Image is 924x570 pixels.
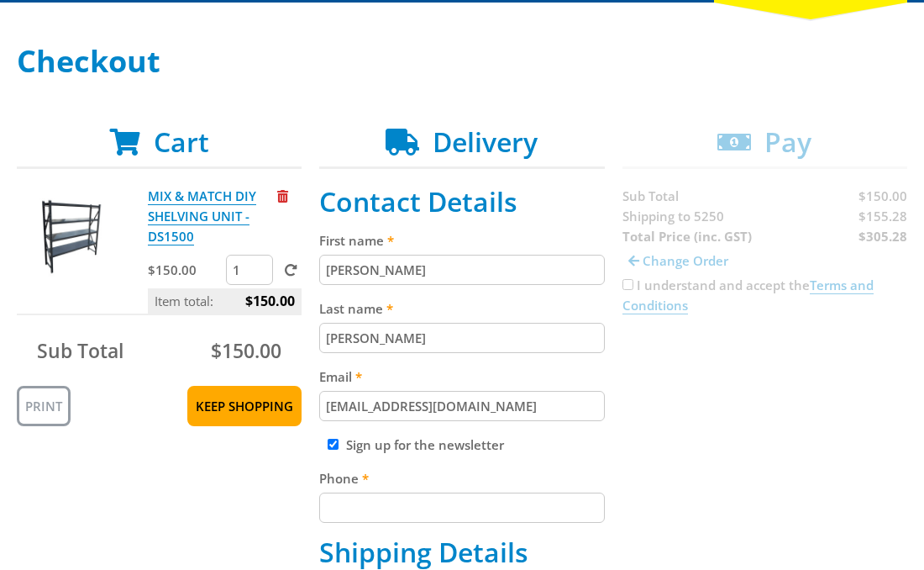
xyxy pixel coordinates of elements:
p: Item total: [148,288,302,314]
label: Phone [319,468,604,488]
span: $150.00 [211,337,281,364]
label: Last name [319,298,604,319]
label: Email [319,367,604,387]
span: Cart [154,124,209,160]
input: Please enter your telephone number. [319,493,604,523]
span: Sub Total [37,337,123,364]
img: MIX & MATCH DIY SHELVING UNIT - DS1500 [24,186,124,287]
input: Please enter your email address. [319,391,604,421]
p: $150.00 [148,260,223,280]
a: Print [17,386,71,426]
input: Please enter your first name. [319,255,604,285]
span: Delivery [433,124,538,160]
h1: Checkout [17,45,907,78]
h2: Contact Details [319,186,604,218]
h2: Shipping Details [319,536,604,568]
span: $150.00 [245,288,295,314]
a: Remove from cart [277,187,288,204]
label: First name [319,230,604,251]
input: Please enter your last name. [319,323,604,353]
a: MIX & MATCH DIY SHELVING UNIT - DS1500 [148,187,256,245]
a: Keep Shopping [187,386,302,426]
label: Sign up for the newsletter [346,436,504,453]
